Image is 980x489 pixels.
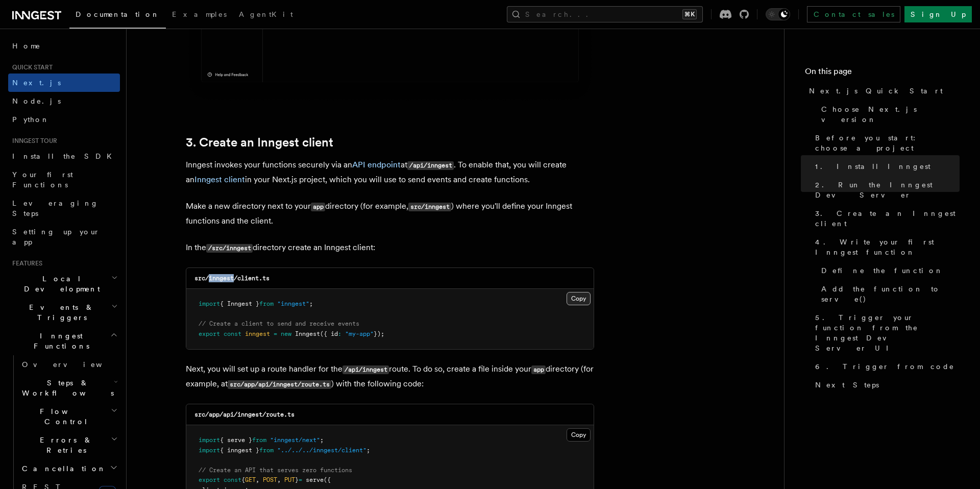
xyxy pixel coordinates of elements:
[199,330,220,337] span: export
[299,476,302,483] span: =
[194,175,245,184] a: Inngest client
[345,330,374,337] span: "my-app"
[18,406,111,427] span: Flow Control
[352,160,401,169] a: API endpoint
[18,355,120,374] a: Overview
[8,165,120,194] a: Your first Functions
[567,292,591,305] button: Copy
[259,300,274,307] span: from
[8,331,110,351] span: Inngest Functions
[18,378,114,398] span: Steps & Workflows
[821,284,960,304] span: Add the function to serve()
[811,376,960,394] a: Next Steps
[245,476,256,483] span: GET
[8,327,120,355] button: Inngest Functions
[8,302,111,323] span: Events & Triggers
[199,436,220,444] span: import
[8,274,111,294] span: Local Development
[12,170,73,189] span: Your first Functions
[408,203,451,211] code: src/inngest
[309,300,313,307] span: ;
[12,228,100,246] span: Setting up your app
[241,476,245,483] span: {
[809,86,943,96] span: Next.js Quick Start
[259,447,274,454] span: from
[311,203,325,211] code: app
[811,357,960,376] a: 6. Trigger from code
[281,330,291,337] span: new
[239,10,293,18] span: AgentKit
[815,133,960,153] span: Before you start: choose a project
[815,208,960,229] span: 3. Create an Inngest client
[199,300,220,307] span: import
[815,161,930,172] span: 1. Install Inngest
[8,92,120,110] a: Node.js
[12,199,99,217] span: Leveraging Steps
[8,63,53,71] span: Quick start
[12,41,41,51] span: Home
[186,199,594,228] p: Make a new directory next to your directory (for example, ) where you'll define your Inngest func...
[295,330,320,337] span: Inngest
[8,270,120,298] button: Local Development
[224,476,241,483] span: const
[199,320,359,327] span: // Create a client to send and receive events
[186,362,594,392] p: Next, you will set up a route handler for the route. To do so, create a file inside your director...
[186,135,333,150] a: 3. Create an Inngest client
[811,129,960,157] a: Before you start: choose a project
[256,476,259,483] span: ,
[18,459,120,478] button: Cancellation
[324,476,331,483] span: ({
[18,435,111,455] span: Errors & Retries
[263,476,277,483] span: POST
[306,476,324,483] span: serve
[18,463,106,474] span: Cancellation
[811,233,960,261] a: 4. Write your first Inngest function
[228,380,331,389] code: src/app/api/inngest/route.ts
[805,65,960,82] h4: On this page
[22,360,127,369] span: Overview
[199,476,220,483] span: export
[284,476,295,483] span: PUT
[531,365,546,374] code: app
[821,265,943,276] span: Define the function
[18,431,120,459] button: Errors & Retries
[224,330,241,337] span: const
[815,312,960,353] span: 5. Trigger your function from the Inngest Dev Server UI
[220,436,252,444] span: { serve }
[172,10,227,18] span: Examples
[811,157,960,176] a: 1. Install Inngest
[12,115,50,124] span: Python
[567,428,591,442] button: Copy
[8,147,120,165] a: Install the SDK
[811,204,960,233] a: 3. Create an Inngest client
[8,110,120,129] a: Python
[821,104,960,125] span: Choose Next.js version
[12,79,61,87] span: Next.js
[199,467,352,474] span: // Create an API that serves zero functions
[233,3,299,28] a: AgentKit
[277,300,309,307] span: "inngest"
[338,330,341,337] span: :
[807,6,900,22] a: Contact sales
[186,158,594,187] p: Inngest invokes your functions securely via an at . To enable that, you will create an in your Ne...
[805,82,960,100] a: Next.js Quick Start
[76,10,160,18] span: Documentation
[320,436,324,444] span: ;
[817,280,960,308] a: Add the function to serve()
[766,8,790,20] button: Toggle dark mode
[8,74,120,92] a: Next.js
[817,100,960,129] a: Choose Next.js version
[815,180,960,200] span: 2. Run the Inngest Dev Server
[8,223,120,251] a: Setting up your app
[199,447,220,454] span: import
[295,476,299,483] span: }
[8,259,42,267] span: Features
[8,137,57,145] span: Inngest tour
[374,330,384,337] span: });
[817,261,960,280] a: Define the function
[194,411,295,418] code: src/app/api/inngest/route.ts
[252,436,266,444] span: from
[8,194,120,223] a: Leveraging Steps
[811,176,960,204] a: 2. Run the Inngest Dev Server
[507,6,703,22] button: Search...⌘K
